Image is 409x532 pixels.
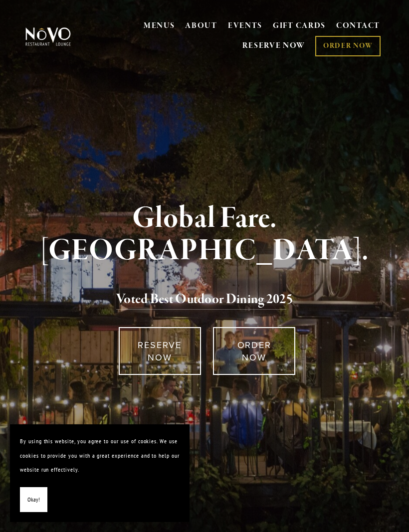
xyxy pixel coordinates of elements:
strong: Global Fare. [GEOGRAPHIC_DATA]. [40,199,369,270]
a: MENUS [144,21,175,31]
button: Okay! [20,487,47,513]
span: Okay! [27,493,40,507]
a: EVENTS [228,21,262,31]
a: RESERVE NOW [242,36,305,55]
a: ORDER NOW [315,36,381,56]
a: ORDER NOW [213,327,295,375]
section: Cookie banner [10,424,190,522]
a: CONTACT [336,17,380,36]
a: Voted Best Outdoor Dining 202 [116,291,286,310]
h2: 5 [35,289,374,310]
a: ABOUT [185,21,217,31]
a: GIFT CARDS [273,17,326,36]
a: RESERVE NOW [119,327,201,375]
img: Novo Restaurant &amp; Lounge [24,27,72,46]
p: By using this website, you agree to our use of cookies. We use cookies to provide you with a grea... [20,434,180,477]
